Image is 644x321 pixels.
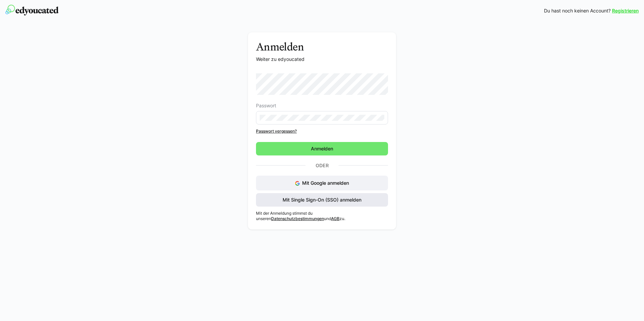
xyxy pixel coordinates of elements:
[256,40,388,53] h3: Anmelden
[271,216,324,221] a: Datenschutzbestimmungen
[544,7,611,14] span: Du hast noch keinen Account?
[256,142,388,155] button: Anmelden
[305,161,339,170] p: Oder
[282,197,362,203] span: Mit Single Sign-On (SSO) anmelden
[256,176,388,190] button: Mit Google anmelden
[256,129,388,134] a: Passwort vergessen?
[612,7,639,14] a: Registrieren
[5,5,59,15] img: edyoucated
[256,211,388,221] p: Mit der Anmeldung stimmst du unseren und zu.
[256,56,388,63] p: Weiter zu edyoucated
[331,216,340,221] a: AGB
[256,193,388,207] button: Mit Single Sign-On (SSO) anmelden
[310,145,334,152] span: Anmelden
[256,103,276,108] span: Passwort
[302,180,349,186] span: Mit Google anmelden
